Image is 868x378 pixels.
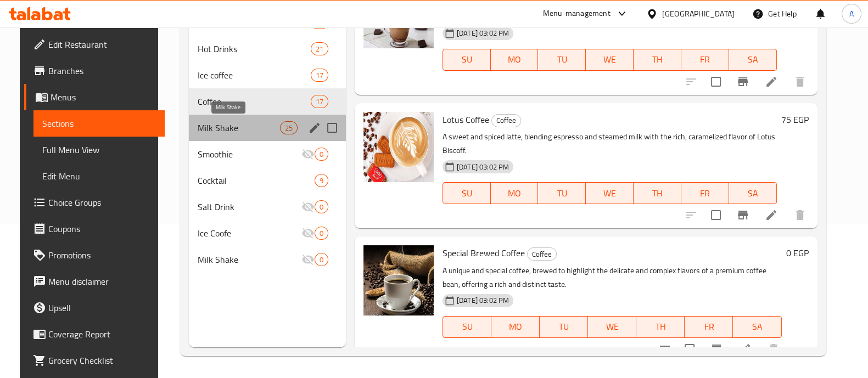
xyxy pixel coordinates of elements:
[198,227,301,240] span: Ice Coofe
[311,42,328,55] div: items
[198,69,311,82] span: Ice coffee
[198,121,280,134] span: Milk Shake
[443,111,489,128] span: Lotus Coffee
[315,149,328,160] span: 0
[538,182,586,204] button: TU
[452,295,513,306] span: [DATE] 03:02 PM
[189,5,346,277] nav: Menu sections
[760,336,787,362] button: delete
[590,185,629,201] span: WE
[849,8,854,20] span: A
[42,170,156,183] span: Edit Menu
[681,182,729,204] button: FR
[738,342,752,356] a: Edit menu item
[543,7,611,20] div: Menu-management
[198,200,301,213] span: Salt Drink
[636,316,685,338] button: TH
[491,316,540,338] button: MO
[301,253,315,266] svg: Inactive section
[311,44,328,54] span: 21
[443,245,525,261] span: Special Brewed Coffee
[198,95,311,108] span: Coffee
[48,275,156,288] span: Menu disclaimer
[189,36,346,62] div: Hot Drinks21
[24,295,165,321] a: Upsell
[686,52,725,67] span: FR
[542,185,581,201] span: TU
[447,185,486,201] span: SU
[540,316,588,338] button: TU
[189,88,346,115] div: Coffee17
[542,52,581,67] span: TU
[24,84,165,110] a: Menus
[491,49,539,71] button: MO
[189,62,346,88] div: Ice coffee17
[678,337,701,360] span: Select to update
[189,220,346,246] div: Ice Coofe0
[786,245,809,261] h6: 0 EGP
[311,69,328,82] div: items
[198,174,315,187] span: Cocktail
[590,52,629,67] span: WE
[24,321,165,347] a: Coverage Report
[528,248,556,261] span: Coffee
[495,185,534,201] span: MO
[189,115,346,141] div: Milk Shake25edit
[443,130,777,157] p: A sweet and spiced latte, blending espresso and steamed milk with the rich, caramelized flavor of...
[733,316,781,338] button: SA
[363,245,434,315] img: Special Brewed Coffee
[280,121,298,134] div: items
[48,222,156,235] span: Coupons
[311,97,328,107] span: 17
[48,328,156,341] span: Coverage Report
[730,202,756,228] button: Branch-specific-item
[733,185,772,201] span: SA
[198,42,311,55] span: Hot Drinks
[198,253,301,266] span: Milk Shake
[527,247,557,261] div: Coffee
[793,342,807,356] svg: Show Choices
[662,8,735,20] div: [GEOGRAPHIC_DATA]
[33,163,165,189] a: Edit Menu
[492,114,520,127] span: Coffee
[588,316,636,338] button: WE
[301,200,315,213] svg: Inactive section
[787,336,813,362] button: show more
[686,185,725,201] span: FR
[189,141,346,167] div: Smoothie0
[281,123,297,133] span: 25
[586,49,634,71] button: WE
[24,58,165,84] a: Branches
[48,354,156,367] span: Grocery Checklist
[315,228,328,239] span: 0
[641,319,680,335] span: TH
[24,347,165,374] a: Grocery Checklist
[496,319,535,335] span: MO
[48,196,156,209] span: Choice Groups
[311,70,328,81] span: 17
[638,52,677,67] span: TH
[42,117,156,130] span: Sections
[491,182,539,204] button: MO
[24,31,165,58] a: Edit Restaurant
[538,49,586,71] button: TU
[48,249,156,262] span: Promotions
[443,316,491,338] button: SU
[652,336,678,362] button: sort-choices
[24,242,165,268] a: Promotions
[634,49,681,71] button: TH
[33,137,165,163] a: Full Menu View
[737,319,777,335] span: SA
[452,28,513,38] span: [DATE] 03:02 PM
[704,204,727,227] span: Select to update
[638,185,677,201] span: TH
[315,227,328,240] div: items
[730,69,756,95] button: Branch-specific-item
[765,208,778,222] a: Edit menu item
[592,319,632,335] span: WE
[586,182,634,204] button: WE
[733,52,772,67] span: SA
